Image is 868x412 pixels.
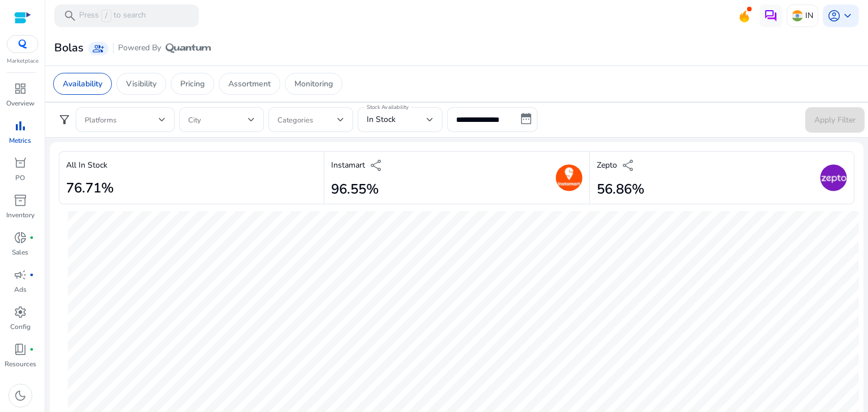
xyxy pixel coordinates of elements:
[66,180,114,196] h2: 76.71%
[12,247,28,257] p: Sales
[14,82,27,95] span: dashboard
[6,210,34,220] p: Inventory
[180,78,205,90] p: Pricing
[597,159,617,171] p: Zepto
[370,159,383,172] span: share
[6,98,34,108] p: Overview
[9,135,31,146] p: Metrics
[54,41,84,55] h3: Bolas
[622,159,635,172] span: share
[14,231,27,244] span: donut_small
[79,10,146,22] p: Press to search
[101,10,111,22] span: /
[63,9,77,23] span: search
[14,305,27,319] span: settings
[14,156,27,170] span: orders
[805,6,813,25] p: IN
[66,159,107,171] p: All In Stock
[93,43,104,54] span: group_add
[14,194,27,207] span: inventory_2
[792,10,803,21] img: in.svg
[228,78,271,90] p: Assortment
[14,284,27,295] p: Ads
[597,181,644,198] h2: 56.86%
[29,235,34,240] span: fiber_manual_record
[88,42,108,55] a: group_add
[126,78,157,90] p: Visibility
[841,9,854,23] span: keyboard_arrow_down
[15,173,25,183] p: PO
[5,359,36,369] p: Resources
[14,119,27,133] span: bar_chart
[7,57,38,65] p: Marketplace
[367,103,409,111] mat-label: Stock Availability
[827,9,841,23] span: account_circle
[14,343,27,356] span: book_4
[58,113,71,126] span: filter_alt
[118,42,161,54] span: Powered By
[331,159,365,171] p: Instamart
[10,322,31,332] p: Config
[29,347,34,352] span: fiber_manual_record
[29,273,34,277] span: fiber_manual_record
[12,40,33,49] img: QC-logo.svg
[14,389,27,402] span: dark_mode
[63,78,102,90] p: Availability
[331,181,383,198] h2: 96.55%
[14,268,27,282] span: campaign
[367,114,396,125] span: In Stock
[294,78,333,90] p: Monitoring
